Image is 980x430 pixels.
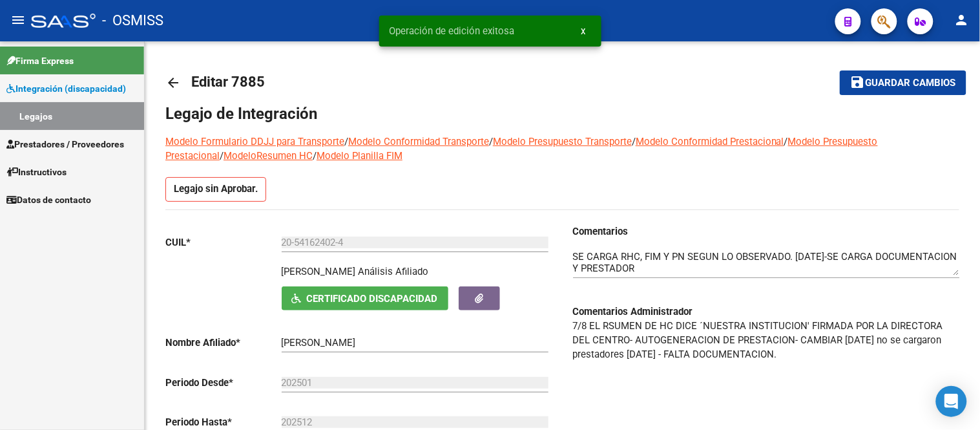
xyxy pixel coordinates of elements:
[307,293,438,305] span: Certificado Discapacidad
[493,136,632,147] a: Modelo Presupuesto Transporte
[282,264,356,279] p: [PERSON_NAME]
[573,305,960,319] h3: Comentarios Administrador
[165,235,282,250] p: CUIL
[390,25,515,38] span: Operación de edición exitosa
[571,19,596,43] button: x
[850,74,866,90] mat-icon: save
[636,136,784,147] a: Modelo Conformidad Prestacional
[573,224,960,239] h3: Comentarios
[348,136,489,147] a: Modelo Conformidad Transporte
[10,12,26,28] mat-icon: menu
[359,264,429,279] div: Análisis Afiliado
[6,81,126,96] span: Integración (discapacidad)
[165,336,282,350] p: Nombre Afiliado
[282,286,448,310] button: Certificado Discapacidad
[224,150,313,162] a: ModeloResumen HC
[6,193,91,207] span: Datos de contacto
[165,136,344,147] a: Modelo Formulario DDJJ para Transporte
[866,78,956,89] span: Guardar cambios
[936,386,967,417] div: Open Intercom Messenger
[573,319,960,361] p: 7/8 EL RSUMEN DE HC DICE ´NUESTRA INSTITUCION' FIRMADA POR LA DIRECTORA DEL CENTRO- AUTOGENERACIO...
[165,177,266,202] p: Legajo sin Aprobar.
[6,54,74,68] span: Firma Express
[102,6,163,35] span: - OSMISS
[165,415,282,429] p: Periodo Hasta
[317,150,402,162] a: Modelo Planilla FIM
[165,103,959,124] h1: Legajo de Integración
[6,165,67,179] span: Instructivos
[954,12,970,28] mat-icon: person
[191,74,265,90] span: Editar 7885
[165,376,282,390] p: Periodo Desde
[6,137,124,151] span: Prestadores / Proveedores
[581,25,586,37] span: x
[840,70,966,94] button: Guardar cambios
[165,75,181,91] mat-icon: arrow_back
